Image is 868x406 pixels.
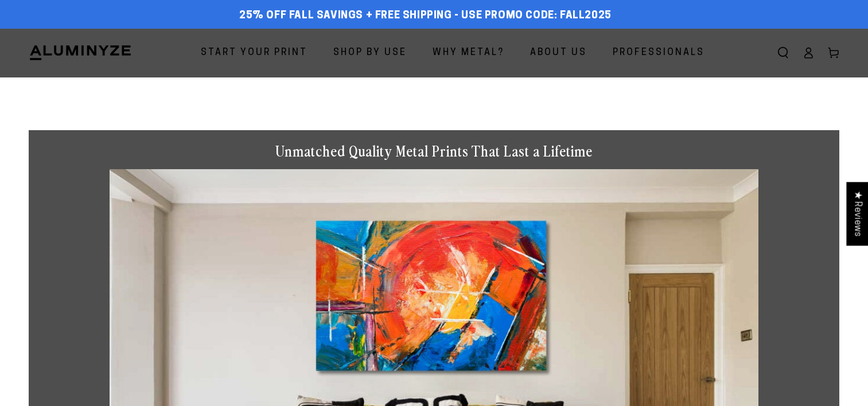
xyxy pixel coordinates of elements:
[239,10,612,22] span: 25% off FALL Savings + Free Shipping - Use Promo Code: FALL2025
[325,38,415,68] a: Shop By Use
[29,44,132,61] img: Aluminyze
[333,45,407,61] span: Shop By Use
[424,38,513,68] a: Why Metal?
[192,38,316,68] a: Start Your Print
[846,182,868,245] div: Click to open Judge.me floating reviews tab
[201,45,308,61] span: Start Your Print
[433,45,504,61] span: Why Metal?
[29,77,839,107] h1: Metal Prints
[604,38,713,68] a: Professionals
[770,40,796,65] summary: Search our site
[530,45,587,61] span: About Us
[521,38,595,68] a: About Us
[110,142,758,161] h1: Unmatched Quality Metal Prints That Last a Lifetime
[613,45,704,61] span: Professionals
